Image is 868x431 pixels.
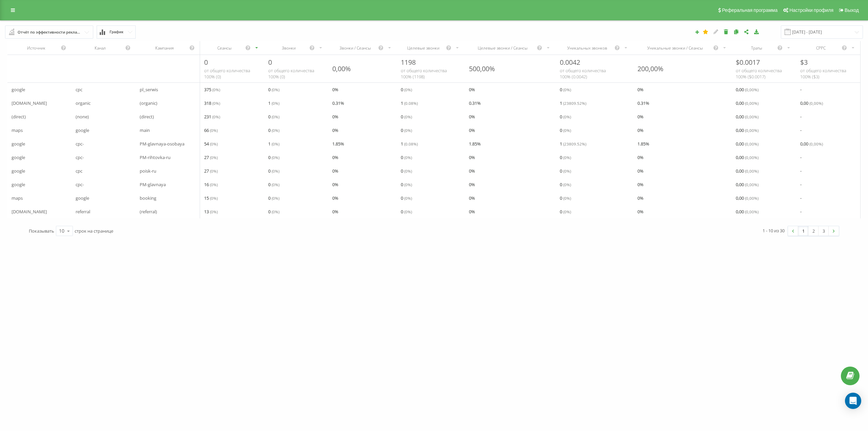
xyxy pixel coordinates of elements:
[401,85,412,94] span: 0
[332,194,338,202] span: 0 %
[272,209,279,214] span: ( 0 %)
[745,155,758,160] span: ( 0,00 %)
[800,45,842,51] div: CPPC
[204,140,218,148] span: 54
[272,100,279,106] span: ( 0 %)
[563,209,571,214] span: ( 0 %)
[745,114,758,119] span: ( 0,00 %)
[204,153,218,161] span: 27
[745,168,758,174] span: ( 0,00 %)
[637,85,644,94] span: 0 %
[97,25,136,39] button: График
[76,45,125,51] div: Канал
[808,226,818,236] a: 2
[29,228,54,234] span: Показывать
[204,167,218,175] span: 27
[140,85,158,94] span: pl_serwis
[744,29,749,34] i: Поделиться настройками отчета
[401,45,446,51] div: Целевые звонки
[404,209,412,214] span: ( 0 %)
[12,126,23,134] span: maps
[212,87,220,92] span: ( 0 %)
[469,45,537,51] div: Целевые звонки / Сеансы
[210,128,218,133] span: ( 0 %)
[404,128,412,133] span: ( 0 %)
[268,140,279,148] span: 1
[733,29,739,34] i: Копировать отчет
[212,100,220,106] span: ( 0 %)
[736,180,758,189] span: 0,00
[736,45,777,51] div: Траты
[140,113,154,121] span: (direct)
[272,114,279,119] span: ( 0 %)
[332,85,338,94] span: 0 %
[204,126,218,134] span: 66
[268,58,272,67] span: 0
[404,100,418,106] span: ( 0.08 %)
[560,58,580,67] span: 0.0042
[401,140,418,148] span: 1
[563,87,571,92] span: ( 0 %)
[332,113,338,121] span: 0 %
[12,99,47,107] span: [DOMAIN_NAME]
[560,126,571,134] span: 0
[332,126,338,134] span: 0 %
[140,126,150,134] span: main
[272,128,279,133] span: ( 0 %)
[563,114,571,119] span: ( 0 %)
[469,99,481,107] span: 0.31 %
[401,208,412,216] span: 0
[268,208,279,216] span: 0
[845,393,861,409] div: Open Intercom Messenger
[332,64,351,73] div: 0,00%
[401,153,412,161] span: 0
[560,140,586,148] span: 1
[800,113,802,121] span: -
[745,141,758,146] span: ( 0,00 %)
[212,114,220,119] span: ( 0 %)
[800,99,823,107] span: 0,00
[469,208,475,216] span: 0 %
[736,99,758,107] span: 0,00
[800,140,823,148] span: 0,00
[12,180,25,189] span: google
[12,140,25,148] span: google
[469,194,475,202] span: 0 %
[404,155,412,160] span: ( 0 %)
[560,180,571,189] span: 0
[745,87,758,92] span: ( 0,00 %)
[401,180,412,189] span: 0
[637,167,644,175] span: 0 %
[736,194,758,202] span: 0,00
[12,113,26,121] span: (direct)
[563,128,571,133] span: ( 0 %)
[332,180,338,189] span: 0 %
[76,180,84,189] span: cpc-
[404,195,412,201] span: ( 0 %)
[736,140,758,148] span: 0,00
[140,140,184,148] span: PM-glavnaya-osobaya
[12,208,47,216] span: [DOMAIN_NAME]
[560,99,586,107] span: 1
[800,126,802,134] span: -
[845,7,859,13] span: Выход
[401,194,412,202] span: 0
[809,100,823,106] span: ( 0,00 %)
[800,180,802,189] span: -
[637,208,644,216] span: 0 %
[204,58,208,67] span: 0
[204,208,218,216] span: 13
[76,126,89,134] span: google
[272,168,279,174] span: ( 0 %)
[272,182,279,187] span: ( 0 %)
[736,58,760,67] span: $ 0.0017
[637,153,644,161] span: 0 %
[272,87,279,92] span: ( 0 %)
[637,180,644,189] span: 0 %
[703,29,709,34] i: Этот отчет будет загружен первым при открытии Аналитики. Вы можете назначить любой другой ваш отч...
[736,167,758,175] span: 0,00
[332,140,344,148] span: 1.85 %
[404,114,412,119] span: ( 0 %)
[204,194,218,202] span: 15
[745,195,758,201] span: ( 0,00 %)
